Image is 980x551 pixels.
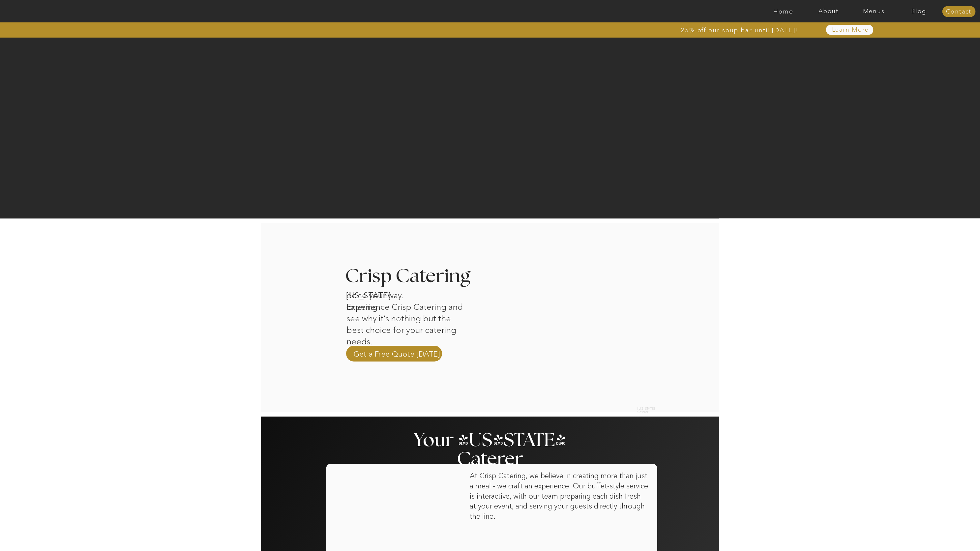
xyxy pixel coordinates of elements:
[681,27,833,34] a: 25% off our soup bar until [DATE]!
[942,9,975,15] a: Contact
[638,407,658,411] h2: [US_STATE] Caterer
[412,431,568,444] h2: Your [US_STATE] Caterer
[346,290,467,332] p: done your way. Experience Crisp Catering and see why it’s nothing but the best choice for your ca...
[896,8,941,15] a: Blog
[761,8,806,15] a: Home
[851,8,896,15] a: Menus
[817,27,884,33] a: Learn More
[345,267,487,286] h3: Crisp Catering
[470,471,648,534] p: At Crisp Catering, we believe in creating more than just a meal - we craft an experience. Our buf...
[806,8,851,15] a: About
[346,290,415,298] h1: [US_STATE] catering
[353,349,440,359] a: Get a Free Quote [DATE]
